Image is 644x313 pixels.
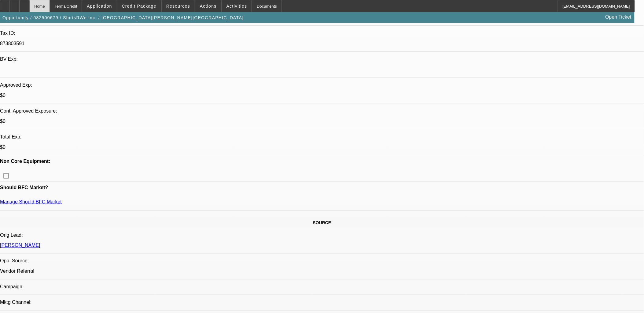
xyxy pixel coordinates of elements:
span: Opportunity / 082500679 / ShirtsRWe Inc. / [GEOGRAPHIC_DATA][PERSON_NAME][GEOGRAPHIC_DATA] [2,15,244,20]
span: SOURCE [313,220,331,225]
a: Open Ticket [603,12,634,22]
button: Activities [222,0,252,12]
button: Application [82,0,116,12]
span: Actions [200,4,217,9]
button: Actions [195,0,221,12]
button: Resources [162,0,195,12]
span: Activities [226,4,247,9]
span: Resources [166,4,190,9]
span: Credit Package [122,4,156,9]
button: Credit Package [117,0,161,12]
span: Application [87,4,112,9]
